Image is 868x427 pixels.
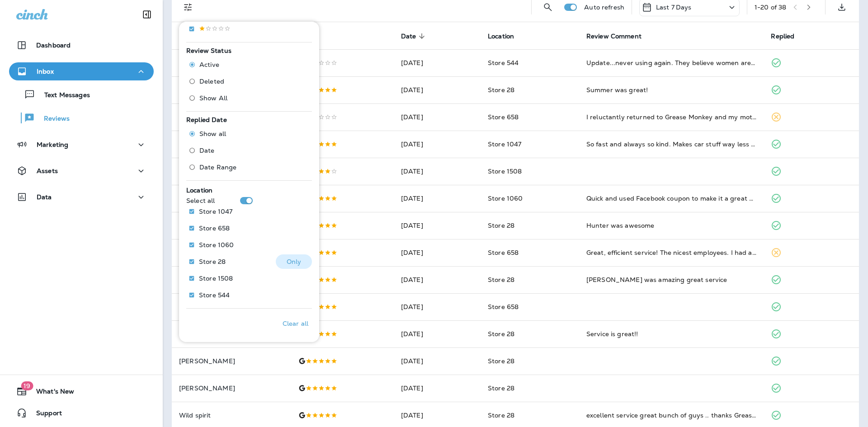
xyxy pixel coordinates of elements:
span: Review Comment [586,32,653,40]
div: Update...never using again. They believe women are stupid and don't understand. Amy and Dillon we... [586,58,757,67]
div: Filters [179,16,319,342]
span: Show All [199,94,227,102]
div: Great, efficient service! The nicest employees. I had an awesome experience. [586,248,757,257]
span: Store 28 [488,357,514,365]
td: [DATE] [394,375,481,402]
td: [DATE] [394,158,481,185]
p: Store 1060 [199,241,234,249]
td: [DATE] [394,131,481,158]
span: Replied Date [186,116,227,124]
button: Assets [9,162,154,180]
span: Store 28 [488,411,514,419]
span: What's New [27,388,74,399]
p: Last 7 Days [656,4,692,11]
p: Only [287,258,302,265]
button: Inbox [9,62,154,80]
span: 19 [21,381,33,390]
button: Only [276,254,312,269]
p: Store 658 [199,225,230,232]
p: Data [37,193,52,201]
td: [DATE] [394,76,481,103]
p: Auto refresh [584,4,624,11]
span: Store 28 [488,86,514,94]
span: Store 1508 [488,167,522,175]
td: [DATE] [394,239,481,266]
p: Marketing [37,141,68,148]
span: Support [27,409,62,420]
td: [DATE] [394,293,481,320]
td: [DATE] [394,103,481,131]
div: Danny was amazing great service [586,275,757,284]
span: Store 544 [488,59,519,67]
td: [DATE] [394,347,481,375]
span: Date [401,32,428,40]
span: Location [488,32,526,40]
span: Date Range [199,164,236,171]
p: [PERSON_NAME] [179,385,284,392]
td: [DATE] [394,212,481,239]
span: Date [401,33,416,40]
button: Dashboard [9,36,154,54]
td: [DATE] [394,185,481,212]
span: Review Comment [586,33,642,40]
div: Summer was great! [586,85,757,94]
p: Inbox [37,68,54,75]
p: Assets [37,167,58,174]
p: Store 1047 [199,208,232,215]
div: So fast and always so kind. Makes car stuff way less scary! Thanks for being the best! [586,140,757,149]
span: Replied [771,32,806,40]
span: Store 658 [488,249,519,257]
div: Service is great!! [586,329,757,338]
span: Review Status [186,47,231,55]
span: Replied [771,33,794,40]
p: Text Messages [35,91,90,100]
div: 1 - 20 of 38 [755,4,786,11]
button: Text Messages [9,85,154,104]
p: Reviews [35,115,70,123]
span: Location [488,33,514,40]
p: Wild spirit [179,412,284,419]
td: [DATE] [394,320,481,347]
span: Active [199,61,219,68]
span: Store 1060 [488,194,523,202]
button: 19What's New [9,382,154,400]
button: Marketing [9,136,154,154]
span: Store 658 [488,113,519,121]
button: Support [9,404,154,422]
span: Location [186,186,212,194]
button: Data [9,188,154,206]
span: Store 1047 [488,140,521,148]
p: Store 544 [199,291,230,299]
p: [PERSON_NAME] [179,357,284,365]
button: Clear all [279,312,312,335]
span: Store 28 [488,330,514,338]
span: Deleted [199,78,224,85]
span: Show all [199,130,226,137]
td: [DATE] [394,266,481,293]
p: Store 28 [199,258,226,265]
div: excellent service great bunch of guys .. thanks Grease monkey [586,411,757,420]
span: Store 28 [488,221,514,230]
p: Store 1508 [199,275,233,282]
div: Quick and used Facebook coupon to make it a great price! [586,194,757,203]
button: Reviews [9,108,154,127]
p: Clear all [283,320,308,327]
span: Date [199,147,215,154]
span: Store 658 [488,303,519,311]
div: Hunter was awesome [586,221,757,230]
p: Dashboard [36,42,71,49]
div: I reluctantly returned to Grease Monkey and my motivation was to benefit from an offer to get $50... [586,113,757,122]
p: Select all [186,197,215,204]
span: Store 28 [488,384,514,392]
button: Collapse Sidebar [134,5,160,23]
span: Store 28 [488,276,514,284]
td: [DATE] [394,49,481,76]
